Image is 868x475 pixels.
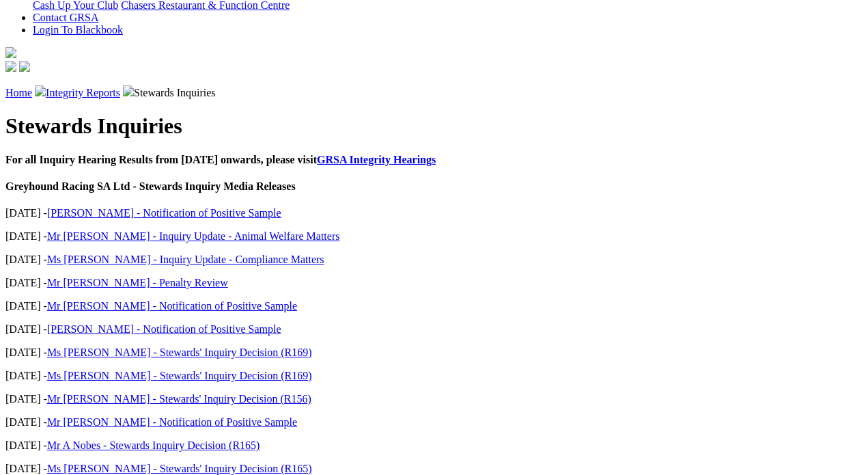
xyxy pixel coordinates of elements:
p: [DATE] - [5,207,863,219]
a: Integrity Reports [46,87,120,98]
a: GRSA Integrity Hearings [317,154,436,165]
a: Mr A Nobes - Stewards Inquiry Decision (R165) [47,439,260,451]
p: [DATE] - [5,230,863,243]
a: [PERSON_NAME] - Notification of Positive Sample [47,207,281,219]
p: [DATE] - [5,323,863,336]
a: Contact GRSA [33,12,98,23]
a: Home [5,87,32,98]
h1: Stewards Inquiries [5,113,863,139]
b: For all Inquiry Hearing Results from [DATE] onwards, please visit [5,154,436,165]
a: Ms [PERSON_NAME] - Stewards' Inquiry Decision (R165) [47,463,312,474]
a: [PERSON_NAME] - Notification of Positive Sample [47,323,281,335]
a: Login To Blackbook [33,24,123,36]
p: Stewards Inquiries [5,85,863,99]
p: [DATE] - [5,254,863,266]
h4: Greyhound Racing SA Ltd - Stewards Inquiry Media Releases [5,180,863,193]
a: Ms [PERSON_NAME] - Stewards' Inquiry Decision (R169) [47,347,312,358]
img: twitter.svg [19,61,30,72]
p: [DATE] - [5,393,863,405]
a: Ms [PERSON_NAME] - Stewards' Inquiry Decision (R169) [47,370,312,381]
p: [DATE] - [5,370,863,382]
a: Ms [PERSON_NAME] - Inquiry Update - Compliance Matters [47,254,324,265]
p: [DATE] - [5,416,863,429]
img: logo-grsa-white.png [5,47,16,58]
p: [DATE] - [5,347,863,359]
p: [DATE] - [5,439,863,452]
a: Mr [PERSON_NAME] - Notification of Positive Sample [47,416,297,428]
a: Mr [PERSON_NAME] - Notification of Positive Sample [47,300,297,312]
a: Mr [PERSON_NAME] - Inquiry Update - Animal Welfare Matters [47,230,340,242]
img: facebook.svg [5,61,16,72]
img: chevron-right.svg [123,85,134,96]
p: [DATE] - [5,300,863,312]
p: [DATE] - [5,463,863,475]
a: Mr [PERSON_NAME] - Penalty Review [47,277,228,288]
a: Mr [PERSON_NAME] - Stewards' Inquiry Decision (R156) [47,393,311,405]
img: chevron-right.svg [35,85,46,96]
p: [DATE] - [5,277,863,289]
